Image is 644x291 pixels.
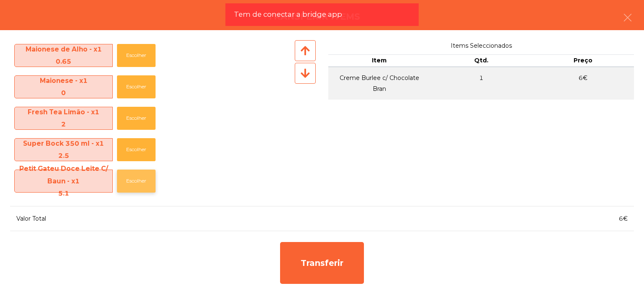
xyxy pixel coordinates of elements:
span: Items Seleccionados [328,40,634,52]
button: Escolher [117,75,156,98]
span: 6€ [619,215,628,222]
div: 5.1 [15,187,112,199]
span: Tem de conectar a bridge app [234,9,342,20]
div: 2 [15,118,112,130]
td: 6€ [532,67,634,100]
span: Valor Total [16,215,46,222]
span: Maionese - x1 [15,75,112,99]
div: 0.65 [15,55,112,67]
div: Transferir [280,242,364,284]
span: Petit Gateu Doce Leite C/ Baun - x1 [15,162,112,199]
td: 1 [430,67,532,100]
td: Creme Burlee c/ Chocolate Bran [328,67,430,100]
button: Escolher [117,107,156,130]
th: Qtd. [430,54,532,67]
span: Super Bock 350 ml - x1 [15,137,112,162]
div: 2.5 [15,149,112,162]
th: Preço [532,54,634,67]
span: Fresh Tea Limão - x1 [15,106,112,130]
span: Maionese de Alho - x1 [15,43,112,67]
button: Escolher [117,170,156,193]
button: Escolher [117,138,156,161]
th: Item [328,54,430,67]
button: Escolher [117,44,156,67]
div: 0 [15,87,112,99]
